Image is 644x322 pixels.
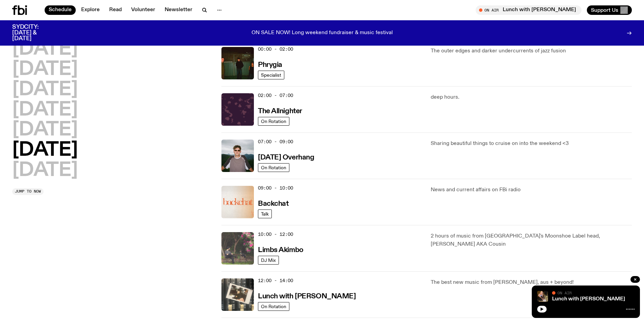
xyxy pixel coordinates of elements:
p: News and current affairs on FBi radio [431,186,632,194]
span: On Rotation [261,304,286,309]
button: [DATE] [12,80,78,99]
a: Specialist [258,71,284,79]
span: On Rotation [261,119,286,124]
button: On AirLunch with [PERSON_NAME] [476,5,581,15]
a: Volunteer [127,5,159,15]
button: [DATE] [12,121,78,140]
img: SLC lunch cover [537,291,548,302]
a: Read [105,5,126,15]
span: Talk [261,211,269,216]
h3: Phrygia [258,61,282,69]
span: 07:00 - 09:00 [258,139,293,145]
a: Newsletter [161,5,196,15]
span: DJ Mix [261,257,276,263]
a: [DATE] Overhang [258,153,314,161]
button: Jump to now [12,188,44,195]
a: Phrygia [258,60,282,69]
button: [DATE] [12,161,78,180]
img: A polaroid of Ella Avni in the studio on top of the mixer which is also located in the studio. [221,278,254,311]
a: Explore [77,5,104,15]
h3: SYDCITY: [DATE] & [DATE] [12,24,55,42]
a: DJ Mix [258,256,279,265]
a: The Allnighter [258,106,302,115]
img: Jackson sits at an outdoor table, legs crossed and gazing at a black and brown dog also sitting a... [221,232,254,265]
span: 10:00 - 12:00 [258,231,293,238]
span: 12:00 - 14:00 [258,277,293,284]
img: Harrie Hastings stands in front of cloud-covered sky and rolling hills. He's wearing sunglasses a... [221,140,254,172]
span: Support Us [591,7,618,13]
h3: [DATE] Overhang [258,154,314,161]
img: A greeny-grainy film photo of Bela, John and Bindi at night. They are standing in a backyard on g... [221,47,254,79]
a: Lunch with [PERSON_NAME] [552,296,625,302]
p: The best new music from [PERSON_NAME], aus + beyond! [431,278,632,287]
a: Lunch with [PERSON_NAME] [258,292,356,300]
span: 02:00 - 07:00 [258,92,293,99]
h3: The Allnighter [258,108,302,115]
button: [DATE] [12,141,78,160]
a: Limbs Akimbo [258,245,304,254]
button: [DATE] [12,101,78,120]
a: Backchat [258,199,288,207]
p: deep hours. [431,93,632,101]
p: Sharing beautiful things to cruise on into the weekend <3 [431,140,632,148]
p: The outer edges and darker undercurrents of jazz fusion [431,47,632,55]
span: On Air [557,291,572,295]
span: Specialist [261,72,281,77]
button: Support Us [587,5,632,15]
button: [DATE] [12,60,78,79]
a: On Rotation [258,302,289,311]
a: On Rotation [258,163,289,172]
a: Talk [258,209,272,218]
h3: Backchat [258,200,288,207]
p: ON SALE NOW! Long weekend fundraiser & music festival [252,30,393,36]
h3: Limbs Akimbo [258,247,304,254]
span: On Rotation [261,165,286,170]
h3: Lunch with [PERSON_NAME] [258,293,356,300]
span: 00:00 - 02:00 [258,46,293,52]
span: Jump to now [15,190,41,193]
p: 2 hours of music from [GEOGRAPHIC_DATA]'s Moonshoe Label head, [PERSON_NAME] AKA Cousin [431,232,632,248]
span: 09:00 - 10:00 [258,185,293,191]
a: Schedule [45,5,76,15]
a: On Rotation [258,117,289,126]
button: [DATE] [12,40,78,59]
